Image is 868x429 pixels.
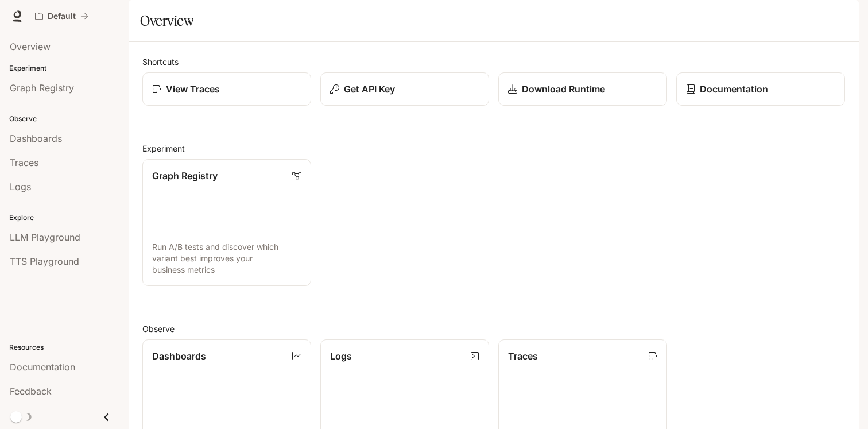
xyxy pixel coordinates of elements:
a: Download Runtime [498,72,667,106]
p: Dashboards [152,349,206,363]
a: Documentation [676,72,845,106]
p: Default [48,11,76,21]
h2: Shortcuts [142,56,845,68]
h1: Overview [140,9,193,32]
p: Download Runtime [522,82,605,96]
p: Traces [508,349,538,363]
p: Logs [330,349,352,363]
a: View Traces [142,72,311,106]
h2: Observe [142,323,845,335]
p: Graph Registry [152,169,218,183]
button: Get API Key [320,72,489,106]
button: All workspaces [30,5,94,28]
p: Documentation [700,82,768,96]
p: Get API Key [344,82,395,96]
h2: Experiment [142,142,845,154]
p: View Traces [166,82,220,96]
a: Graph RegistryRun A/B tests and discover which variant best improves your business metrics [142,159,311,286]
p: Run A/B tests and discover which variant best improves your business metrics [152,241,301,276]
